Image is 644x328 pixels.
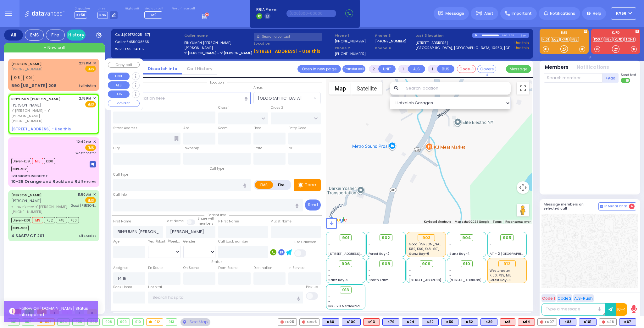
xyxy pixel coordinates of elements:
[44,45,65,51] span: + New call
[46,30,65,41] div: Fire
[422,318,439,326] div: K22
[183,265,199,271] label: On Scene
[335,39,366,43] label: [PHONE_NUMBER]
[11,118,42,123] span: [PHONE_NUMBER]
[506,65,531,73] button: Message
[559,318,576,326] div: BLS
[621,73,636,77] span: Send text
[342,235,349,241] span: 901
[328,216,348,224] img: Google
[619,318,636,326] div: K67
[118,319,130,325] div: 909
[378,65,396,73] button: UNIT
[604,37,613,42] a: K67
[44,217,55,223] span: K82
[408,65,425,73] button: ALS
[369,251,390,256] span: Forest Bay-2
[461,318,478,326] div: K52
[56,217,67,223] span: K48
[115,39,182,45] label: Caller:
[11,61,42,66] a: [PERSON_NAME]
[500,318,515,326] div: M8
[183,239,195,244] label: Gender
[208,260,225,264] span: Status
[402,318,419,326] div: BLS
[103,319,114,325] div: 908
[288,265,304,271] label: In Service
[11,83,57,89] div: 590 [US_STATE] 208
[418,234,435,241] div: 903
[409,278,469,282] span: [STREET_ADDRESS][PERSON_NAME]
[87,102,94,107] u: EMS
[166,219,184,224] label: Last Name
[113,126,137,131] label: Street Address
[11,102,42,108] span: [PERSON_NAME]
[342,65,365,73] button: Transfer call
[502,32,508,39] div: 0:00
[78,192,91,197] span: 11:50 AM
[218,126,228,131] label: Room
[517,82,529,95] button: Toggle fullscreen view
[113,192,127,197] label: Call Info
[541,294,556,302] button: Code 1
[500,318,515,326] div: ALS KJ
[415,33,472,38] label: Last 3 location
[115,32,182,37] label: Cad:
[11,166,28,172] span: BUS-912
[415,40,448,46] a: [STREET_ADDRESS]
[97,7,118,11] label: Lines
[11,126,71,132] u: [STREET_ADDRESS] - Use this
[341,261,350,267] span: 906
[540,31,589,36] label: EMS
[11,75,22,81] span: K48
[375,33,414,38] span: Phone 3
[218,265,237,271] label: From Scene
[375,39,406,43] label: [PHONE_NUMBER]
[409,242,445,247] span: Good Sam
[619,318,636,326] div: BLS
[463,261,470,267] span: 910
[207,80,227,85] span: Location
[305,200,321,210] button: Send
[559,318,576,326] div: K83
[611,7,636,20] button: KY56
[382,261,390,267] span: 908
[79,96,91,101] span: 2:15 PM
[113,92,251,104] input: Search location here
[207,166,227,171] span: Call type
[75,11,87,19] span: KY56
[25,9,67,17] img: Logo
[591,31,640,36] label: KJFD
[11,174,48,178] div: 129 SHORTLINE DEPOT
[457,65,476,73] button: Code-1
[297,65,341,73] a: Open in new page
[577,64,609,71] button: Notifications
[79,233,96,238] div: Lift Assist
[11,209,42,214] span: [PHONE_NUMBER]
[322,318,339,326] div: K60
[438,11,443,16] img: message.svg
[174,136,179,141] span: Other building occupants
[90,161,96,167] img: message-box.svg
[351,82,382,95] button: Show satellite imagery
[305,182,316,188] p: Tone
[299,318,319,326] div: CAR3
[11,67,42,72] span: [PHONE_NUMBER]
[256,7,277,13] span: BRIA Phone
[328,251,388,256] span: [STREET_ADDRESS][PERSON_NAME]
[449,251,470,256] span: Sanz Bay-4
[97,12,108,19] span: Bay
[328,299,330,304] span: -
[363,318,380,326] div: ALS
[148,239,180,244] div: Year/Month/Week/Day
[108,100,140,107] button: COVERED
[517,181,529,194] button: Map camera controls
[113,219,131,224] label: First Name
[288,126,306,131] label: Entry Code
[115,46,182,52] label: WIRELESS CALLER
[604,204,628,209] span: Internal Chat
[108,90,130,98] button: BUS
[441,318,458,326] div: BLS
[449,247,451,251] span: -
[126,39,149,44] span: 8455008555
